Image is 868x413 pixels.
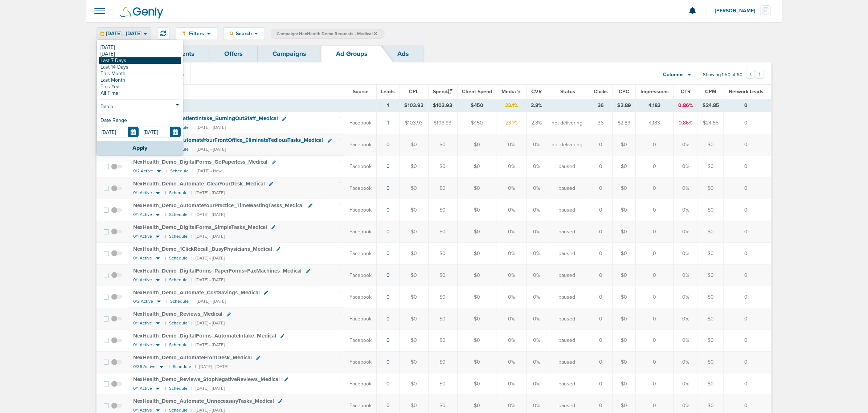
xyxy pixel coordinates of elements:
[589,265,613,286] td: 0
[457,286,497,308] td: $0
[559,228,576,236] span: paused
[457,330,497,351] td: $0
[386,294,390,300] a: 0
[428,286,457,308] td: $0
[428,156,457,177] td: $0
[457,243,497,265] td: $0
[636,351,673,373] td: 0
[497,265,526,286] td: 0%
[698,134,724,156] td: $0
[729,89,763,95] span: Network Leads
[681,89,691,95] span: CTR
[613,112,636,134] td: $2.89
[746,71,764,79] ul: Pagination
[386,142,390,148] a: 0
[698,265,724,286] td: $0
[133,398,274,404] span: NexHealth_ Demo_ Automate_ UnnecessaryTasks_ Medical
[724,330,771,351] td: 0
[619,89,630,95] span: CPC
[457,134,497,156] td: $0
[400,221,428,243] td: $0
[724,156,771,177] td: 0
[613,330,636,351] td: $0
[526,330,547,351] td: 0%
[673,330,698,351] td: 0%
[386,359,390,365] a: 0
[497,199,526,221] td: 0%
[724,134,771,156] td: 0
[497,112,526,134] td: 23.1%
[724,286,771,308] td: 0
[386,229,390,235] a: 0
[561,89,576,95] span: Status
[133,212,152,217] span: 0/1 Active
[382,45,424,62] a: Ads
[613,265,636,286] td: $0
[531,89,542,95] span: CVR
[724,243,771,265] td: 0
[457,265,497,286] td: $0
[497,286,526,308] td: 0%
[457,99,497,112] td: $450
[698,99,724,112] td: $24.85
[133,376,280,383] span: NexHealth_ Demo_ Reviews_ StopNegativeReviews_ Medical
[376,99,400,112] td: 1
[400,308,428,330] td: $0
[133,386,152,391] span: 0/1 Active
[497,308,526,330] td: 0%
[169,277,188,283] small: Schedule
[724,199,771,221] td: 0
[589,330,613,351] td: 0
[428,221,457,243] td: $0
[673,221,698,243] td: 0%
[428,112,457,134] td: $103.93
[169,255,188,261] small: Schedule
[386,163,390,169] a: 0
[636,308,673,330] td: 0
[133,255,152,261] span: 0/1 Active
[400,112,428,134] td: $103.93
[170,299,189,304] small: Schedule
[386,272,390,278] a: 0
[698,199,724,221] td: $0
[191,342,225,348] small: | [DATE] - [DATE]
[640,89,669,95] span: Impressions
[526,308,547,330] td: 0%
[526,99,547,112] td: 2.8%
[345,308,377,330] td: Facebook
[428,199,457,221] td: $0
[559,294,576,301] span: paused
[673,351,698,373] td: 0%
[636,373,673,395] td: 0
[400,199,428,221] td: $0
[497,177,526,199] td: 0%
[715,8,760,13] span: [PERSON_NAME]
[457,351,497,373] td: $0
[345,156,377,177] td: Facebook
[400,177,428,199] td: $0
[277,31,377,37] span: Campaign: NexHealth Demo Requests - Medical
[99,44,181,51] a: [DATE]
[192,168,222,174] small: | [DATE] - Now
[724,221,771,243] td: 0
[133,159,267,165] span: NexHealth_ Demo_ DigitalForms_ GoPaperless_ Medical
[698,243,724,265] td: $0
[724,308,771,330] td: 0
[526,351,547,373] td: 0%
[589,112,613,134] td: 36
[526,199,547,221] td: 0%
[133,234,152,239] span: 0/1 Active
[636,330,673,351] td: 0
[526,177,547,199] td: 0%
[501,89,521,95] span: Media %
[559,315,576,323] span: paused
[526,286,547,308] td: 0%
[345,112,377,134] td: Facebook
[169,342,188,348] small: Schedule
[497,134,526,156] td: 0%
[133,320,152,326] span: 0/1 Active
[400,330,428,351] td: $0
[613,286,636,308] td: $0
